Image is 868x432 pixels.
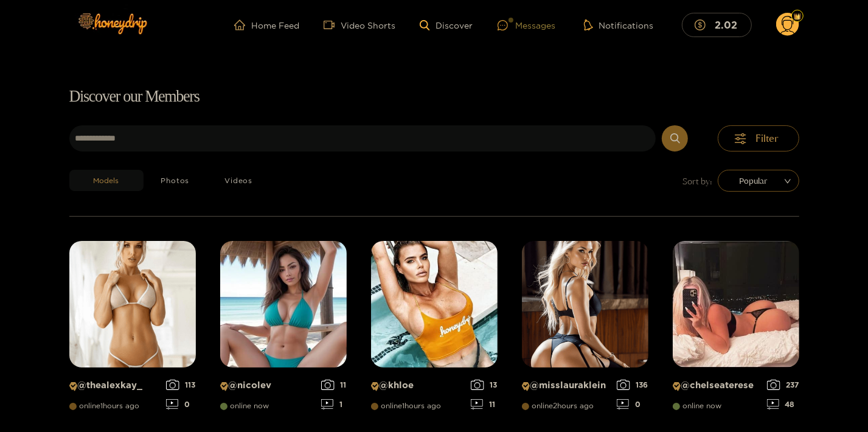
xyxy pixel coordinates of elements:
[420,20,473,30] a: Discover
[522,241,648,368] img: Creator Profile Image: misslauraklein
[617,399,648,409] div: 0
[673,241,799,368] img: Creator Profile Image: chelseaterese
[662,125,688,152] button: Submit Search
[166,380,196,390] div: 113
[371,402,442,410] span: online 1 hours ago
[220,402,269,410] span: online now
[673,380,761,391] p: @ chelseaterese
[166,399,196,409] div: 0
[69,402,140,410] span: online 1 hours ago
[371,241,498,419] a: Creator Profile Image: khloe@khloeonline1hours ago1311
[718,170,799,192] div: sort
[324,19,395,30] a: Video Shorts
[522,241,648,419] a: Creator Profile Image: misslauraklein@misslaurakleinonline2hours ago1360
[371,241,498,368] img: Creator Profile Image: khloe
[471,380,498,390] div: 13
[727,172,790,190] span: Popular
[69,380,160,391] p: @ thealexkay_
[207,170,270,191] button: Videos
[321,380,347,390] div: 11
[321,399,347,409] div: 1
[220,380,315,391] p: @ nicolev
[767,380,799,390] div: 237
[522,380,611,391] p: @ misslauraklein
[682,13,752,37] button: 2.02
[713,18,739,31] mark: 2.02
[673,241,799,419] a: Creator Profile Image: chelseaterese@chelseatereseonline now23748
[756,131,779,145] span: Filter
[580,19,658,31] button: Notifications
[683,174,713,188] span: Sort by:
[498,18,556,32] div: Messages
[220,241,347,419] a: Creator Profile Image: nicolev@nicolevonline now111
[371,380,465,391] p: @ khloe
[69,84,799,110] h1: Discover our Members
[673,402,722,410] span: online now
[69,170,144,191] button: Models
[69,241,196,368] img: Creator Profile Image: thealexkay_
[471,399,498,409] div: 11
[144,170,207,191] button: Photos
[617,380,648,390] div: 136
[234,19,299,30] a: Home Feed
[324,19,341,30] span: video-camera
[695,19,712,30] span: dollar
[69,241,196,419] a: Creator Profile Image: thealexkay_@thealexkay_online1hours ago1130
[220,241,347,368] img: Creator Profile Image: nicolev
[522,402,594,410] span: online 2 hours ago
[234,19,251,30] span: home
[718,125,799,152] button: Filter
[794,13,801,20] img: Fan Level
[767,399,799,409] div: 48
